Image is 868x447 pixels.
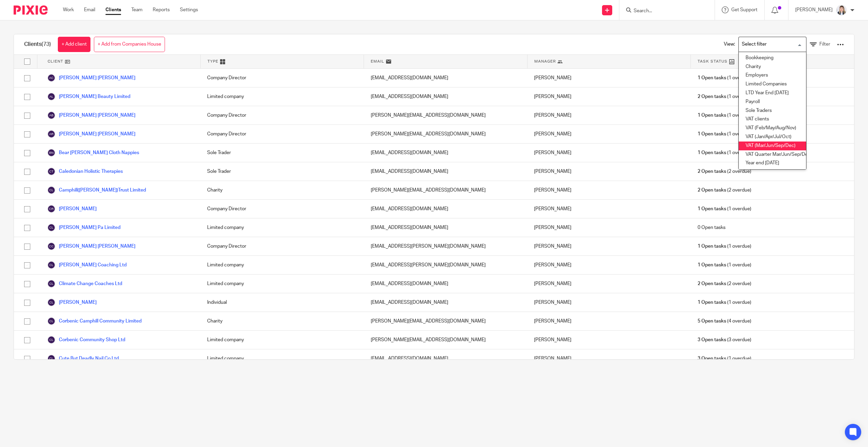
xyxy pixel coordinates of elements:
span: 2 Open tasks [698,280,726,287]
div: Limited company [200,218,364,237]
span: (73) [41,42,51,47]
span: 0 Open tasks [698,224,725,231]
span: Client [48,59,63,64]
span: Get Support [731,7,757,12]
a: Email [84,6,95,13]
span: (1 overdue) [698,355,751,362]
div: Company Director [200,125,364,143]
span: 3 Open tasks [698,355,726,362]
img: Carlean%20Parker%20Pic.jpg [836,5,847,16]
span: 1 Open tasks [698,205,726,212]
img: svg%3E [47,186,55,194]
span: (1 overdue) [698,112,751,119]
div: [PERSON_NAME] [527,181,690,199]
span: 2 Open tasks [698,93,726,100]
div: [PERSON_NAME] [527,349,690,368]
a: Team [131,6,143,13]
div: [EMAIL_ADDRESS][DOMAIN_NAME] [364,200,527,218]
span: 1 Open tasks [698,149,726,156]
span: Task Status [698,59,728,64]
a: Corbenic Community Shop Ltd [47,336,125,344]
div: [EMAIL_ADDRESS][DOMAIN_NAME] [364,218,527,237]
span: (1 overdue) [698,74,751,81]
a: Settings [180,6,198,13]
span: (1 overdue) [698,93,751,100]
li: VAT Quarter Mar/Jun/Sep/Dec [739,150,806,159]
li: VAT (Jan/Apr/Jul/Oct) [739,133,806,142]
img: svg%3E [47,354,55,363]
img: svg%3E [47,317,55,325]
div: [EMAIL_ADDRESS][DOMAIN_NAME] [364,69,527,87]
a: [PERSON_NAME] [47,298,97,307]
span: (4 overdue) [698,318,751,325]
img: svg%3E [47,280,55,288]
a: Reports [153,6,170,13]
div: [PERSON_NAME] [527,69,690,87]
span: 1 Open tasks [698,131,726,137]
li: VAT clients [739,115,806,124]
a: [PERSON_NAME] Pa Limited [47,223,120,232]
li: Bookkeeping [739,54,806,63]
div: [EMAIL_ADDRESS][DOMAIN_NAME] [364,144,527,162]
span: 3 Open tasks [698,336,726,343]
span: 1 Open tasks [698,112,726,119]
a: [PERSON_NAME] [PERSON_NAME] [47,111,135,119]
li: VAT (Mar/Jun/Sep/Dec) [739,142,806,150]
a: Bear [PERSON_NAME] Cloth Nappies [47,149,139,157]
img: Pixie [14,5,48,15]
a: [PERSON_NAME] Beauty Limited [47,93,130,101]
span: 1 Open tasks [698,262,726,268]
li: LTD Year End [DATE] [739,89,806,98]
input: Select all [21,55,34,68]
div: [PERSON_NAME] [527,237,690,255]
div: [EMAIL_ADDRESS][PERSON_NAME][DOMAIN_NAME] [364,256,527,274]
div: Limited company [200,331,364,349]
div: Company Director [200,200,364,218]
a: [PERSON_NAME] Coaching Ltd [47,261,127,269]
li: VAT (Feb/May/Aug/Nov) [739,124,806,133]
li: Limited Companies [739,80,806,89]
div: [PERSON_NAME] [527,125,690,143]
img: svg%3E [47,242,55,250]
span: 2 Open tasks [698,168,726,175]
span: (2 overdue) [698,280,751,287]
div: [PERSON_NAME] [527,331,690,349]
img: svg%3E [47,149,55,157]
img: svg%3E [47,223,55,232]
div: [PERSON_NAME][EMAIL_ADDRESS][DOMAIN_NAME] [364,312,527,330]
a: Work [63,6,74,13]
div: [PERSON_NAME][EMAIL_ADDRESS][DOMAIN_NAME] [364,106,527,125]
li: Year end [DATE] [739,159,806,168]
div: [PERSON_NAME] [527,218,690,237]
div: Charity [200,312,364,330]
span: 2 Open tasks [698,187,726,194]
div: Limited company [200,275,364,293]
div: [PERSON_NAME][EMAIL_ADDRESS][DOMAIN_NAME] [364,331,527,349]
div: [EMAIL_ADDRESS][DOMAIN_NAME] [364,87,527,106]
span: (2 overdue) [698,168,751,175]
img: svg%3E [47,111,55,119]
span: 1 Open tasks [698,243,726,250]
img: svg%3E [47,261,55,269]
a: [PERSON_NAME] [PERSON_NAME] [47,242,135,250]
span: Manager [534,59,556,64]
span: (1 overdue) [698,299,751,306]
div: Company Director [200,106,364,125]
a: + Add client [58,37,90,52]
span: (3 overdue) [698,336,751,343]
img: svg%3E [47,167,55,176]
a: Clients [105,6,121,13]
span: (2 overdue) [698,187,751,194]
img: svg%3E [47,336,55,344]
div: Search for option [738,37,806,52]
div: [PERSON_NAME] [527,312,690,330]
div: [EMAIL_ADDRESS][PERSON_NAME][DOMAIN_NAME] [364,237,527,255]
span: Filter [819,42,830,47]
div: [EMAIL_ADDRESS][DOMAIN_NAME] [364,275,527,293]
li: Sole Traders [739,106,806,115]
div: [PERSON_NAME][EMAIL_ADDRESS][DOMAIN_NAME] [364,125,527,143]
div: Company Director [200,237,364,255]
div: View: [714,34,844,54]
span: (1 overdue) [698,205,751,212]
a: + Add from Companies House [94,37,165,52]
